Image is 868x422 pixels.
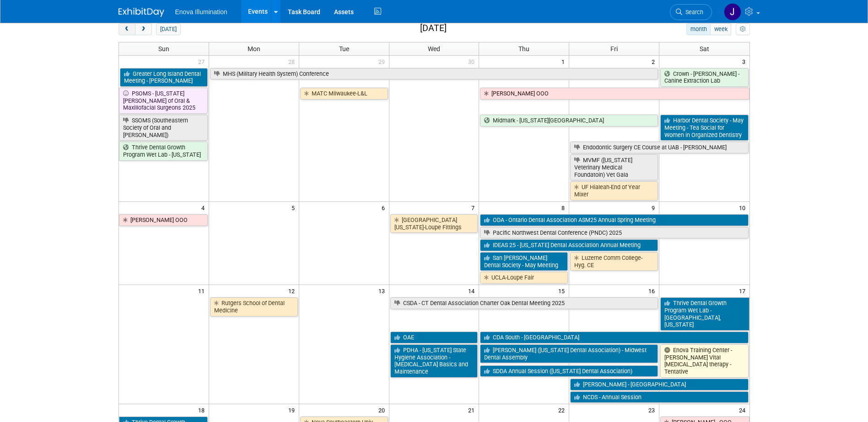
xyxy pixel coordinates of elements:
[570,181,658,200] a: UF Hialeah-End of Year Mixer
[470,202,479,213] span: 7
[660,68,748,87] a: Crown - [PERSON_NAME] - Canine Extraction Lab
[420,23,447,33] h2: [DATE]
[557,404,569,416] span: 22
[200,202,209,213] span: 4
[390,332,478,343] a: OAE
[377,285,389,296] span: 13
[210,68,658,80] a: MHS (Military Health System) Conference
[390,297,658,309] a: CSDA - CT Dental Association Charter Oak Dental Meeting 2025
[740,26,746,32] i: Personalize Calendar
[377,404,389,416] span: 20
[480,88,749,100] a: [PERSON_NAME] OOO
[156,23,180,35] button: [DATE]
[377,56,389,67] span: 29
[480,344,658,363] a: [PERSON_NAME] ([US_STATE] Dental Association) - Midwest Dental Assembly
[197,404,209,416] span: 18
[467,56,479,67] span: 30
[119,88,208,114] a: PSOMS - [US_STATE][PERSON_NAME] of Oral & Maxillofacial Surgeons 2025
[738,285,749,296] span: 17
[660,115,748,141] a: Harbor Dental Society - May Meeting - Tea Social for Women in Organized Dentistry
[467,285,479,296] span: 14
[651,56,659,67] span: 2
[710,23,731,35] button: week
[570,379,748,390] a: [PERSON_NAME] - [GEOGRAPHIC_DATA]
[651,202,659,213] span: 9
[570,154,658,180] a: MVMF ([US_STATE] Veterinary Medical Foundatoin) Vet Gala
[660,344,748,378] a: Enova Training Center - [PERSON_NAME] Vital [MEDICAL_DATA] therapy - Tentative
[610,45,618,53] span: Fri
[561,202,569,213] span: 8
[287,404,299,416] span: 19
[381,202,389,213] span: 6
[738,202,749,213] span: 10
[119,214,208,226] a: [PERSON_NAME] OOO
[736,23,749,35] button: myCustomButton
[197,56,209,67] span: 27
[287,285,299,296] span: 12
[724,3,741,21] img: Janelle Tlusty
[557,285,569,296] span: 15
[738,404,749,416] span: 24
[158,45,169,53] span: Sun
[120,68,208,87] a: Greater Long Island Dental Meeting - [PERSON_NAME]
[480,214,748,226] a: ODA - Ontario Dental Association ASM25 Annual Spring Meeting
[248,45,260,53] span: Mon
[119,115,208,141] a: SSOMS (Southeastern Society of Oral and [PERSON_NAME])
[647,285,659,296] span: 16
[480,365,658,377] a: SDDA Annual Session ([US_STATE] Dental Association)
[135,23,152,35] button: next
[390,344,478,378] a: PDHA - [US_STATE] State Hygiene Association -[MEDICAL_DATA] Basics and Maintenance
[197,285,209,296] span: 11
[119,23,135,35] button: prev
[467,404,479,416] span: 21
[570,142,748,153] a: Endodontic Surgery CE Course at UAB - [PERSON_NAME]
[291,202,299,213] span: 5
[175,8,227,16] span: Enova Illumination
[480,272,568,284] a: UCLA-Loupe Fair
[119,8,164,17] img: ExhibitDay
[339,45,349,53] span: Tue
[741,56,749,67] span: 3
[210,297,298,316] a: Rutgers School of Dental Medicine
[670,4,712,20] a: Search
[480,252,568,271] a: San [PERSON_NAME] Dental Society - May Meeting
[428,45,440,53] span: Wed
[660,297,749,331] a: Thrive Dental Growth Program Wet Lab - [GEOGRAPHIC_DATA], [US_STATE]
[686,23,711,35] button: month
[300,88,388,100] a: MATC Milwaukee-L&L
[480,115,658,127] a: Midmark - [US_STATE][GEOGRAPHIC_DATA]
[480,332,748,343] a: CDA South - [GEOGRAPHIC_DATA]
[480,227,748,239] a: Pacific Northwest Dental Conference (PNDC) 2025
[682,9,703,16] span: Search
[287,56,299,67] span: 28
[700,45,709,53] span: Sat
[119,142,208,160] a: Thrive Dental Growth Program Wet Lab - [US_STATE]
[561,56,569,67] span: 1
[518,45,529,53] span: Thu
[570,252,658,271] a: Luzerne Comm College-Hyg. CE
[390,214,478,233] a: [GEOGRAPHIC_DATA][US_STATE]-Loupe Fittings
[480,239,658,251] a: IDEAS 25 - [US_STATE] Dental Association Annual Meeting
[647,404,659,416] span: 23
[570,391,748,403] a: NCDS - Annual Session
